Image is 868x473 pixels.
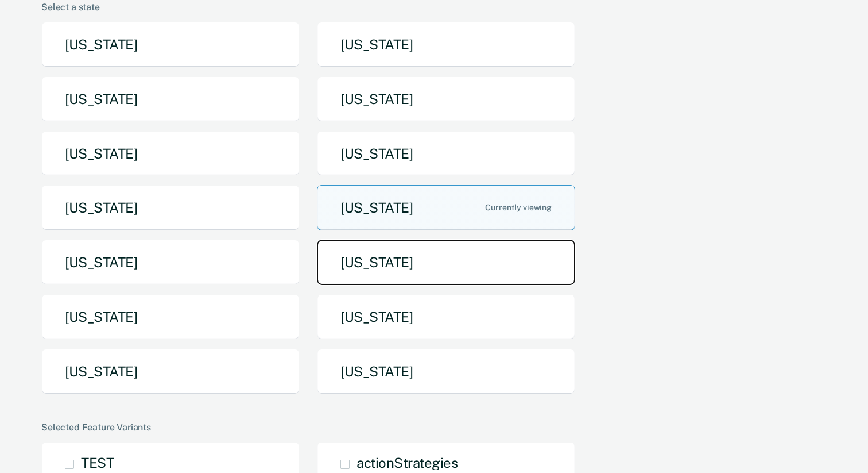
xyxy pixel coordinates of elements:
button: [US_STATE] [317,294,575,340]
button: [US_STATE] [41,185,300,230]
button: [US_STATE] [317,185,575,230]
button: [US_STATE] [317,349,575,394]
div: Select a state [41,2,822,13]
button: [US_STATE] [41,294,300,340]
span: TEST [81,455,114,471]
span: actionStrategies [356,455,458,471]
button: [US_STATE] [41,22,300,67]
button: [US_STATE] [317,240,575,285]
button: [US_STATE] [41,131,300,176]
button: [US_STATE] [317,131,575,176]
button: [US_STATE] [41,240,300,285]
button: [US_STATE] [317,22,575,67]
button: [US_STATE] [317,76,575,122]
button: [US_STATE] [41,349,300,394]
button: [US_STATE] [41,76,300,122]
div: Selected Feature Variants [41,422,822,433]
